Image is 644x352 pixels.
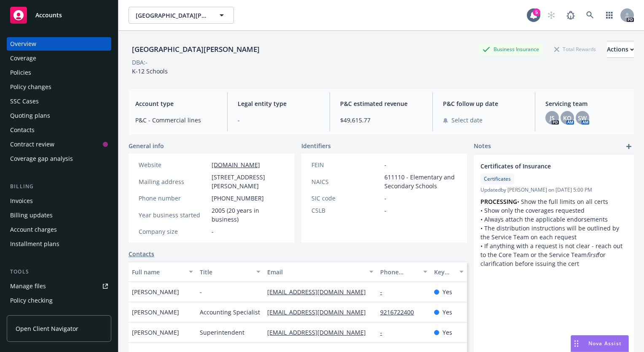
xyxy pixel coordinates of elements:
div: Phone number [380,268,418,276]
div: FEIN [311,160,381,169]
a: Coverage gap analysis [7,152,111,165]
span: Certificates [484,175,511,183]
div: Full name [132,268,184,276]
span: - [384,194,386,203]
span: 611110 - Elementary and Secondary Schools [384,173,457,190]
a: add [624,141,634,152]
a: Installment plans [7,237,111,251]
span: $49,615.77 [340,116,422,125]
a: 9216722400 [380,308,421,316]
span: Yes [443,308,452,317]
a: [DOMAIN_NAME] [212,161,260,169]
span: P&C - Commercial lines [135,116,217,125]
div: Account charges [10,223,57,236]
span: KO [563,114,572,122]
a: Coverage [7,51,111,65]
em: first [587,251,598,259]
button: Nova Assist [571,335,629,352]
a: Contacts [129,249,154,258]
span: Yes [443,328,452,337]
a: Account charges [7,223,111,236]
span: 2005 (20 years in business) [212,206,284,224]
div: Contacts [10,123,35,137]
a: Accounts [7,3,111,27]
span: SW [578,114,587,122]
span: - [200,287,202,296]
div: Policies [10,66,31,79]
p: • Show the full limits on all certs • Show only the coverages requested • Always attach the appli... [480,197,627,268]
div: Policy changes [10,80,51,94]
div: Certificates of InsuranceCertificatesUpdatedby [PERSON_NAME] on [DATE] 5:00 PMPROCESSING• Show th... [474,155,634,275]
div: Year business started [139,211,208,219]
span: Updated by [PERSON_NAME] on [DATE] 5:00 PM [480,186,627,194]
span: [PHONE_NUMBER] [212,194,264,203]
div: Website [139,160,208,169]
button: Full name [129,262,196,282]
a: Policy changes [7,80,111,94]
div: SSC Cases [10,95,39,108]
button: Email [264,262,377,282]
span: - [212,227,214,236]
span: Open Client Navigator [16,324,78,333]
span: Select date [451,116,483,125]
a: Quoting plans [7,109,111,122]
div: Email [267,268,364,276]
div: Tools [7,268,111,276]
div: [GEOGRAPHIC_DATA][PERSON_NAME] [129,44,263,55]
span: General info [129,141,164,150]
span: Servicing team [545,99,627,108]
a: Invoices [7,194,111,208]
div: Business Insurance [478,44,543,54]
button: [GEOGRAPHIC_DATA][PERSON_NAME] [129,7,234,24]
span: [PERSON_NAME] [132,308,179,317]
div: Mailing address [139,177,208,186]
div: Invoices [10,194,33,208]
span: P&C follow up date [443,99,525,108]
button: Title [196,262,264,282]
a: Switch app [601,7,618,24]
span: Accounting Specialist [200,308,260,317]
a: [EMAIL_ADDRESS][DOMAIN_NAME] [267,328,373,336]
div: Drag to move [571,336,582,352]
div: Phone number [139,194,208,203]
a: - [380,328,389,336]
a: Manage exposures [7,308,111,322]
div: Policy checking [10,294,53,307]
a: Start snowing [543,7,560,24]
span: - [384,160,386,169]
button: Actions [607,41,634,58]
span: - [384,206,386,215]
span: - [238,116,319,125]
div: Installment plans [10,237,59,251]
div: NAICS [311,177,381,186]
div: Coverage [10,51,36,65]
a: Overview [7,37,111,51]
a: Policies [7,66,111,79]
a: Search [582,7,598,24]
button: Phone number [377,262,431,282]
a: - [380,288,389,296]
span: Legal entity type [238,99,319,108]
button: Key contact [431,262,467,282]
span: [STREET_ADDRESS][PERSON_NAME] [212,173,284,190]
span: P&C estimated revenue [340,99,422,108]
span: Accounts [35,12,62,19]
div: Contract review [10,138,54,151]
a: Policy checking [7,294,111,307]
span: [PERSON_NAME] [132,287,179,296]
div: Manage files [10,279,46,293]
a: SSC Cases [7,95,111,108]
div: Quoting plans [10,109,50,122]
div: Overview [10,37,36,51]
a: [EMAIL_ADDRESS][DOMAIN_NAME] [267,308,373,316]
span: Account type [135,99,217,108]
a: Billing updates [7,208,111,222]
div: SIC code [311,194,381,203]
a: Report a Bug [562,7,579,24]
span: Nova Assist [588,340,622,347]
span: Identifiers [301,141,331,150]
div: Company size [139,227,208,236]
div: Billing [7,182,111,191]
div: Actions [607,41,634,57]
